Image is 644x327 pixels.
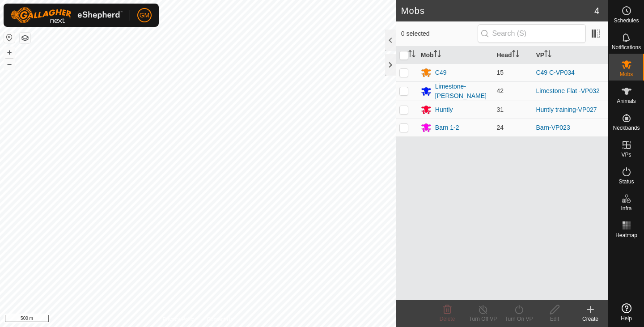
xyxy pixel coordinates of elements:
[621,152,631,157] span: VPs
[536,106,597,113] a: Huntly training-VP027
[621,316,632,321] span: Help
[11,7,123,23] img: Gallagher Logo
[401,29,478,38] span: 0 selected
[613,125,640,131] span: Neckbands
[496,69,504,76] span: 15
[512,51,519,59] p-sorticon: Activate to sort
[162,315,196,323] a: Privacy Policy
[501,315,537,323] div: Turn On VP
[207,315,233,323] a: Contact Us
[435,82,490,101] div: Limestone-[PERSON_NAME]
[619,179,634,184] span: Status
[440,316,455,322] span: Delete
[408,51,415,59] p-sorticon: Activate to sort
[536,87,599,94] a: Limestone Flat -VP032
[612,45,641,50] span: Notifications
[614,18,639,23] span: Schedules
[20,33,30,43] button: Map Layers
[537,315,572,323] div: Edit
[594,4,599,17] span: 4
[544,51,551,59] p-sorticon: Activate to sort
[536,124,570,131] a: Barn-VP023
[620,72,633,77] span: Mobs
[435,68,447,77] div: C49
[536,69,574,76] a: C49 C-VP034
[621,206,631,211] span: Infra
[615,233,637,238] span: Heatmap
[572,315,608,323] div: Create
[617,98,636,104] span: Animals
[493,47,532,64] th: Head
[465,315,501,323] div: Turn Off VP
[417,47,493,64] th: Mob
[496,87,504,94] span: 42
[435,123,459,132] div: Barn 1-2
[4,59,15,69] button: –
[609,300,644,325] a: Help
[4,47,15,58] button: +
[434,51,441,59] p-sorticon: Activate to sort
[478,24,586,43] input: Search (S)
[401,5,594,16] h2: Mobs
[140,11,150,20] span: GM
[496,124,504,131] span: 24
[435,105,453,115] div: Huntly
[4,32,15,43] button: Reset Map
[532,47,608,64] th: VP
[496,106,504,113] span: 31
